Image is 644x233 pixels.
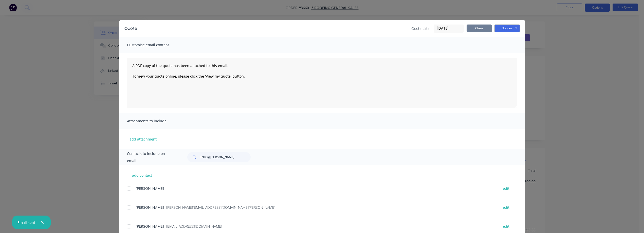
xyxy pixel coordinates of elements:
[127,41,183,49] span: Customise email content
[127,58,517,108] textarea: A PDF copy of the quote has been attached to this email. To view your quote online, please click ...
[494,25,520,32] button: Options
[127,135,159,143] button: add attachment
[164,205,275,210] span: - [PERSON_NAME][EMAIL_ADDRESS][DOMAIN_NAME][PERSON_NAME]
[164,224,222,229] span: - [EMAIL_ADDRESS][DOMAIN_NAME]
[136,186,164,191] span: [PERSON_NAME]
[124,26,137,32] div: Quote
[500,204,512,211] button: edit
[500,223,512,230] button: edit
[127,118,183,125] span: Attachments to include
[17,220,35,225] div: Email sent
[411,26,430,31] span: Quote date
[136,205,164,210] span: [PERSON_NAME]
[467,25,492,32] button: Close
[500,185,512,192] button: edit
[127,171,157,179] button: add contact
[127,150,175,164] span: Contacts to include on email
[136,224,164,229] span: [PERSON_NAME]
[200,152,251,162] input: Search...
